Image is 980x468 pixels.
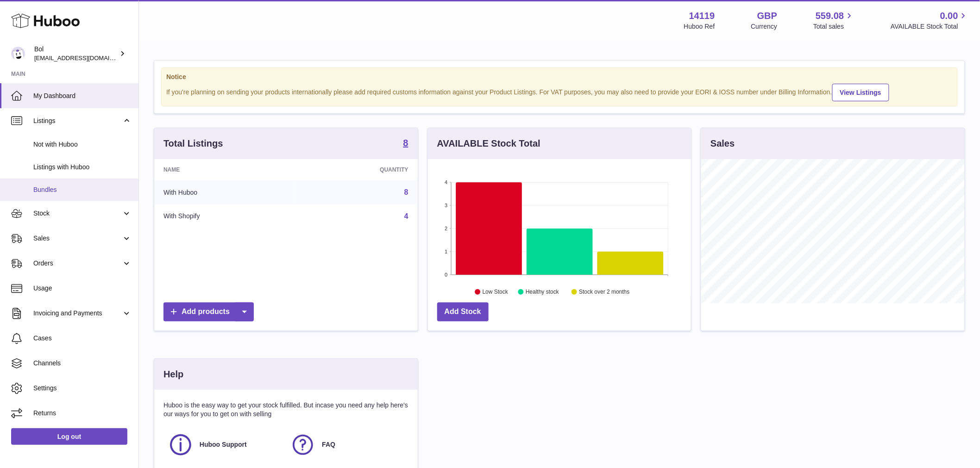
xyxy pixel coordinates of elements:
[689,10,715,22] strong: 14119
[33,334,132,343] span: Cases
[891,22,969,31] span: AVAILABLE Stock Total
[11,428,127,445] a: Log out
[33,409,132,418] span: Returns
[445,249,447,254] text: 1
[404,212,408,220] a: 4
[33,384,132,393] span: Settings
[163,401,408,419] p: Huboo is the easy way to get your stock fulfilled. But incase you need any help here's our ways f...
[33,309,122,318] span: Invoicing and Payments
[163,368,183,381] h3: Help
[891,10,969,31] a: 0.00 AVAILABLE Stock Total
[34,45,118,62] div: Bol
[437,302,489,321] a: Add Stock
[445,179,447,185] text: 4
[11,47,25,61] img: internalAdmin-14119@internal.huboo.com
[404,188,408,196] a: 8
[832,84,889,101] a: View Listings
[154,204,296,228] td: With Shopify
[445,226,447,231] text: 2
[579,289,629,296] text: Stock over 2 months
[154,159,296,180] th: Name
[526,289,559,296] text: Healthy stock
[33,259,122,268] span: Orders
[483,289,509,296] text: Low Stock
[33,359,132,368] span: Channels
[403,138,408,148] strong: 8
[163,302,254,321] a: Add products
[154,180,296,204] td: With Huboo
[33,209,122,218] span: Stock
[445,272,447,277] text: 0
[290,432,403,457] a: FAQ
[710,137,735,150] h3: Sales
[940,10,958,22] span: 0.00
[33,117,122,125] span: Listings
[200,440,247,449] span: Huboo Support
[163,137,223,150] h3: Total Listings
[813,10,854,31] a: 559.08 Total sales
[33,185,132,194] span: Bundles
[813,22,854,31] span: Total sales
[816,10,844,22] span: 559.08
[33,234,122,243] span: Sales
[445,203,447,208] text: 3
[684,22,715,31] div: Huboo Ref
[33,140,132,149] span: Not with Huboo
[166,82,953,101] div: If you're planning on sending your products internationally please add required customs informati...
[403,138,408,149] a: 8
[33,92,132,100] span: My Dashboard
[166,73,953,81] strong: Notice
[751,22,778,31] div: Currency
[33,284,132,293] span: Usage
[437,137,540,150] h3: AVAILABLE Stock Total
[757,10,777,22] strong: GBP
[168,432,281,457] a: Huboo Support
[322,440,335,449] span: FAQ
[34,54,136,62] span: [EMAIL_ADDRESS][DOMAIN_NAME]
[33,163,132,172] span: Listings with Huboo
[296,159,418,180] th: Quantity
